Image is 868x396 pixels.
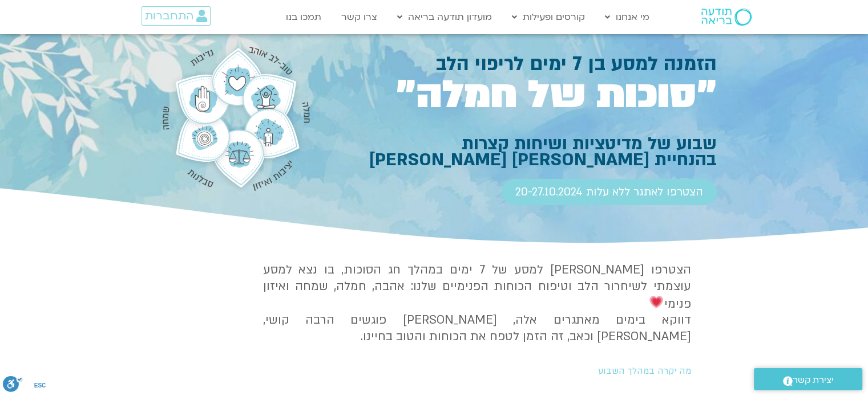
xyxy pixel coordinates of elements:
h4: הצטרפו [PERSON_NAME] למסע של 7 ימים במהלך חג הסוכות, בו נצא למסע עוצמתי לשיחרור הלב וטיפוח הכוחות... [263,262,691,345]
h2: מה יקרה במהלך השבוע [268,366,691,376]
span: יצירת קשר [793,373,834,388]
span: הצטרפו לאתגר ללא עלות 20-27.10.2024 [515,186,703,198]
a: קורסים ופעילות [506,6,591,28]
a: מי אנחנו [599,6,655,28]
a: הצטרפו לאתגר ללא עלות 20-27.10.2024 [502,179,717,205]
h1: הזמנה למסע בן 7 ימים לריפוי הלב [321,55,717,73]
h1: שבוע של מדיטציות ושיחות קצרות בהנחיית [PERSON_NAME] [PERSON_NAME] [321,136,717,168]
img: תודעה בריאה [701,9,752,26]
h1: ״סוכות של חמלה״ [321,77,717,113]
span: התחברות [145,10,193,22]
a: יצירת קשר [754,368,862,390]
a: תמכו בנו [280,6,327,28]
a: צרו קשר [336,6,383,28]
a: התחברות [142,6,211,26]
img: 💗 [649,295,663,309]
a: מועדון תודעה בריאה [391,6,498,28]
